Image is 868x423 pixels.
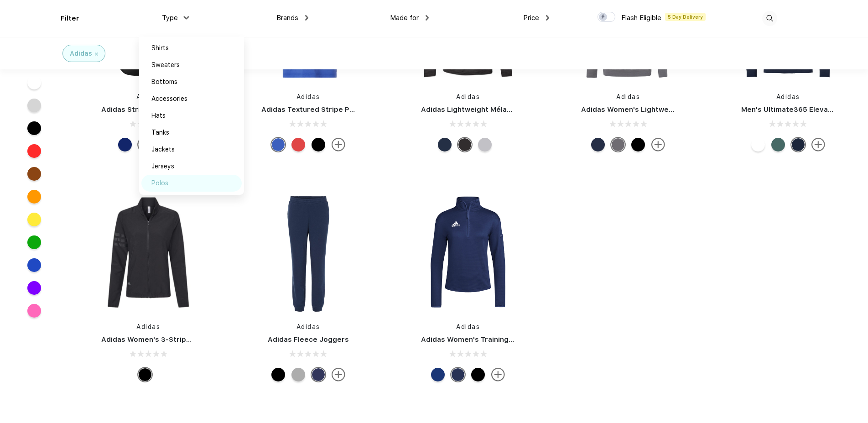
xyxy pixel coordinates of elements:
[70,49,92,58] div: Adidas
[811,138,825,151] img: more.svg
[478,138,492,151] div: Mid Grey Melange
[390,14,419,22] span: Made for
[771,138,785,151] div: Preloved Teal
[61,13,79,24] div: Filter
[332,138,345,151] img: more.svg
[621,14,661,22] span: Flash Eligible
[591,138,605,151] div: Collegiate Navy
[305,15,308,21] img: dropdown.png
[151,111,166,120] div: Hats
[138,368,152,381] div: Black
[546,15,549,21] img: dropdown.png
[151,77,177,87] div: Bottoms
[151,178,168,188] div: Polos
[151,60,180,70] div: Sweaters
[421,105,594,114] a: Adidas Lightweight Mélange Quarter-Zip Pullover
[151,162,174,171] div: Jerseys
[271,368,285,381] div: Black
[136,93,160,100] a: Adidas
[136,323,160,330] a: Adidas
[491,368,505,381] img: more.svg
[751,138,765,151] div: White
[651,138,665,151] img: more.svg
[631,138,645,151] div: Black
[101,105,252,114] a: Adidas Striker II Collegiate Team Backpack
[291,138,305,151] div: Bright Red
[151,145,175,154] div: Jackets
[471,368,485,381] div: Black / White
[296,93,320,100] a: Adidas
[276,14,298,22] span: Brands
[456,93,480,100] a: Adidas
[438,138,452,151] div: Collegiate Navy Melange
[332,368,345,381] img: more.svg
[95,52,98,56] img: filter_cancel.svg
[616,93,640,100] a: Adidas
[271,138,285,151] div: Bright Royal
[426,15,429,21] img: dropdown.png
[312,368,325,381] div: Collegiate Navy
[88,192,209,313] img: func=resize&h=266
[151,128,169,137] div: Tanks
[151,43,169,53] div: Shirts
[431,368,445,381] div: Royal Blue / White
[118,138,132,151] div: Bold Blue
[451,368,465,381] div: Navy Blue / White
[407,192,529,313] img: func=resize&h=266
[421,335,592,344] a: Adidas Women's Training Aeroready Quarter-Zip
[101,335,249,344] a: Adidas Women's 3-Stripes Full-Zip Jacket
[791,138,805,151] div: Collegiate Navy
[162,14,178,22] span: Type
[611,138,625,151] div: Grey Five
[523,14,539,22] span: Price
[248,192,369,313] img: func=resize&h=266
[581,105,752,114] a: Adidas Women's Lightweight Hooded Sweatshirt
[296,323,320,330] a: Adidas
[458,138,472,151] div: Black Melange
[184,16,189,19] img: dropdown.png
[762,11,777,26] img: desktop_search.svg
[151,94,187,104] div: Accessories
[312,138,325,151] div: black
[138,138,152,151] div: Black
[776,93,800,100] a: Adidas
[261,105,360,114] a: Adidas Textured Stripe Polo
[268,335,349,344] a: Adidas Fleece Joggers
[456,323,480,330] a: Adidas
[291,368,305,381] div: Grey Heather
